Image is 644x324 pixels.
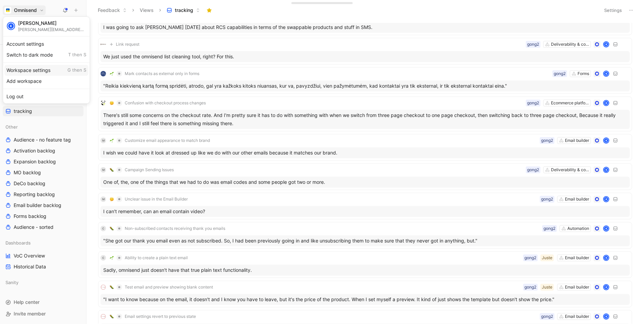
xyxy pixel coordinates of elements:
div: OmnisendOmnisend [3,16,90,104]
span: T then S [68,52,86,58]
div: Add workspace [4,76,88,87]
div: Workspace settings [4,65,88,76]
div: [PERSON_NAME] [18,20,86,26]
div: Account settings [4,39,88,49]
span: G then S [67,67,86,73]
div: K [7,23,14,29]
div: Switch to dark mode [4,49,88,60]
div: Log out [4,91,88,102]
div: [PERSON_NAME][EMAIL_ADDRESS][DOMAIN_NAME] [18,27,86,32]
